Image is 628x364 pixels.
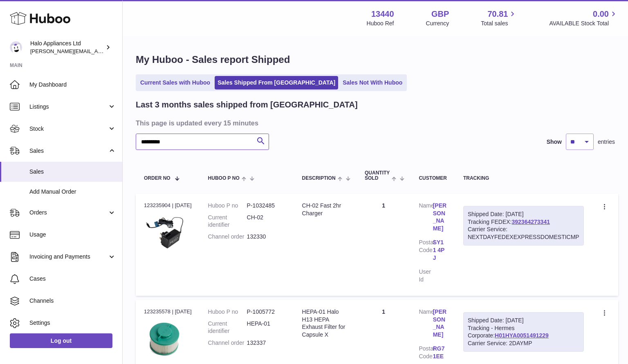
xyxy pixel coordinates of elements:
a: SY11 4PJ [433,239,447,262]
h2: Last 3 months sales shipped from [GEOGRAPHIC_DATA] [136,99,358,110]
div: Tracking [463,176,584,181]
span: Stock [29,125,108,133]
dt: Huboo P no [208,308,247,316]
dt: Name [419,202,433,235]
a: Sales Shipped From [GEOGRAPHIC_DATA] [215,76,338,89]
a: 70.81 Total sales [481,9,517,27]
dt: Name [419,308,433,341]
a: [PERSON_NAME] [433,308,447,339]
div: Tracking FEDEX: [463,206,584,246]
h3: This page is updated every 15 minutes [136,118,613,127]
img: CH-02.png [144,212,185,252]
dd: HEPA-01 [247,320,286,335]
div: HEPA-01 Halo H13 HEPA Exhaust Filter for Capsule X [302,308,348,339]
label: Show [547,138,562,146]
span: Settings [29,319,116,327]
span: Quantity Sold [365,170,390,181]
span: [PERSON_NAME][EMAIL_ADDRESS][DOMAIN_NAME] [30,48,164,54]
dt: Postal Code [419,345,433,362]
strong: 13440 [371,9,394,20]
dd: 132330 [247,233,286,241]
div: Huboo Ref [367,20,394,27]
img: HEPA-01.png [144,318,185,359]
dt: Huboo P no [208,202,247,210]
dt: Channel order [208,339,247,347]
dt: Channel order [208,233,247,241]
a: RG7 1EE [433,345,447,360]
span: Order No [144,176,170,181]
div: 123235904 | [DATE] [144,202,192,209]
td: 1 [357,194,410,296]
a: 392364273341 [512,219,550,225]
span: AVAILABLE Stock Total [549,20,618,27]
dt: User Id [419,268,433,284]
span: Orders [29,209,108,217]
a: 0.00 AVAILABLE Stock Total [549,9,618,27]
dt: Current identifier [208,214,247,229]
div: 123235578 | [DATE] [144,308,192,315]
span: Sales [29,147,108,155]
a: Current Sales with Huboo [137,76,213,89]
a: [PERSON_NAME] [433,202,447,233]
div: Carrier Service: 2DAYMP [468,339,579,347]
span: Sales [29,168,116,176]
div: Shipped Date: [DATE] [468,317,579,324]
div: Carrier Service: NEXTDAYFEDEXEXPRESSDOMESTICMP [468,226,579,241]
span: Description [302,176,336,181]
span: Huboo P no [208,176,240,181]
span: Usage [29,231,116,239]
span: Cases [29,275,116,283]
a: H01HYA0051491229 [495,332,549,339]
span: Channels [29,297,116,305]
div: Shipped Date: [DATE] [468,210,579,218]
span: Total sales [481,20,517,27]
a: Sales Not With Huboo [340,76,405,89]
span: Listings [29,103,108,111]
span: 0.00 [593,9,609,20]
span: 70.81 [487,9,508,20]
a: Log out [10,333,112,348]
div: CH-02 Fast 2hr Charger [302,202,348,217]
dt: Postal Code [419,239,433,264]
dt: Current identifier [208,320,247,335]
span: entries [598,138,615,146]
div: Currency [426,20,449,27]
span: My Dashboard [29,81,116,89]
span: Add Manual Order [29,188,116,196]
h1: My Huboo - Sales report Shipped [136,53,615,66]
strong: GBP [431,9,449,20]
dd: CH-02 [247,214,286,229]
dd: 132337 [247,339,286,347]
span: Invoicing and Payments [29,253,108,261]
div: Tracking - Hermes Corporate: [463,312,584,352]
dd: P-1005772 [247,308,286,316]
img: paul@haloappliances.com [10,41,22,54]
div: Customer [419,176,446,181]
dd: P-1032485 [247,202,286,210]
div: Halo Appliances Ltd [30,40,104,55]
